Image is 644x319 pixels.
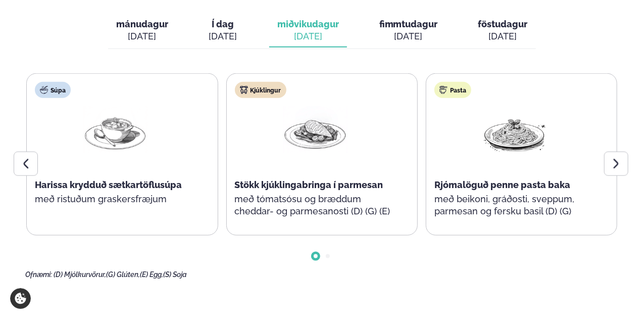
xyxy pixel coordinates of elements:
[35,179,182,190] span: Harissa krydduð sætkartöflusúpa
[201,14,245,48] button: Í dag [DATE]
[25,270,52,279] span: Ofnæmi:
[478,30,528,42] div: [DATE]
[209,18,237,30] span: Í dag
[209,30,237,42] div: [DATE]
[482,106,547,153] img: Spagetti.png
[116,30,168,42] div: [DATE]
[439,86,448,94] img: pasta.svg
[277,19,339,29] span: miðvikudagur
[40,86,48,94] img: soup.svg
[10,288,31,309] a: Cookie settings
[235,82,286,98] div: Kjúklingur
[116,19,168,29] span: mánudagur
[470,14,536,48] button: föstudagur [DATE]
[140,270,163,279] span: (E) Egg,
[379,30,438,42] div: [DATE]
[277,30,339,42] div: [DATE]
[379,19,438,29] span: fimmtudagur
[269,14,347,48] button: miðvikudagur [DATE]
[35,82,71,98] div: Súpa
[235,179,383,190] span: Stökk kjúklingabringa í parmesan
[240,86,248,94] img: chicken.svg
[83,106,147,153] img: Soup.png
[283,106,348,153] img: Chicken-breast.png
[434,179,570,190] span: Rjómalöguð penne pasta baka
[108,14,176,48] button: mánudagur [DATE]
[235,193,395,217] p: með tómatsósu og bræddum cheddar- og parmesanosti (D) (G) (E)
[35,193,195,205] p: með ristuðum graskersfræjum
[434,82,471,98] div: Pasta
[478,19,528,29] span: föstudagur
[163,270,187,279] span: (S) Soja
[434,193,595,217] p: með beikoni, gráðosti, sveppum, parmesan og fersku basil (D) (G)
[54,270,106,279] span: (D) Mjólkurvörur,
[314,254,318,258] span: Go to slide 1
[326,254,330,258] span: Go to slide 2
[371,14,446,48] button: fimmtudagur [DATE]
[106,270,140,279] span: (G) Glúten,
